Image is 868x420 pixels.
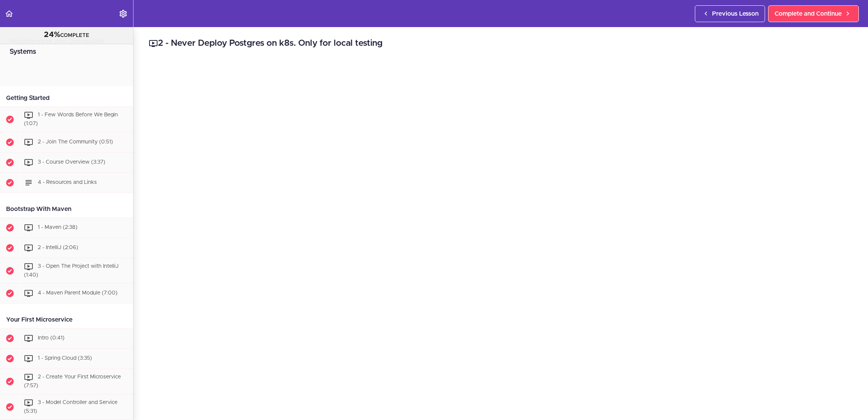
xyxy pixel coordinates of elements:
a: Previous Lesson [695,5,765,22]
span: Previous Lesson [712,9,759,18]
span: 3 - Open The Project with IntelliJ (1:40) [24,264,119,278]
span: 3 - Course Overview (3:37) [38,159,105,165]
span: 2 - IntelliJ (2:06) [38,245,78,250]
span: 1 - Maven (2:38) [38,225,77,230]
h2: 2 - Never Deploy Postgres on k8s. Only for local testing [149,37,853,50]
span: Intro (0:41) [38,336,64,341]
span: 24% [44,31,60,39]
span: 1 - Spring Cloud (3:35) [38,356,92,361]
span: Complete and Continue [775,9,842,18]
span: 2 - Join The Community (0:51) [38,139,113,145]
span: 2 - Create Your First Microservice (7:57) [24,375,121,389]
span: 4 - Resources and Links [38,180,97,185]
span: 1 - Few Words Before We Begin (1:07) [24,112,118,126]
a: Complete and Continue [768,5,859,22]
svg: Back to course curriculum [5,9,14,18]
span: 4 - Maven Parent Module (7:00) [38,291,117,296]
svg: Settings Menu [119,9,128,18]
span: 3 - Model Controller and Service (5:31) [24,400,117,414]
div: COMPLETE [10,30,124,40]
